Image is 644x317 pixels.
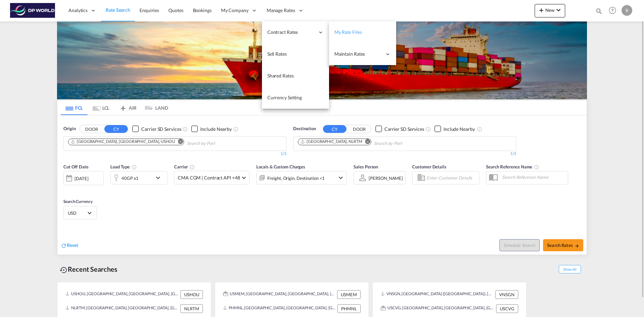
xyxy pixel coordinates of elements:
[334,29,362,35] span: My Rate Files
[375,125,424,133] md-checkbox: Checkbox No Ink
[61,100,168,115] md-pagination-wrapper: Use the left and right arrow keys to navigate between tabs
[10,3,55,18] img: c08ca190194411f088ed0f3ba295208c.png
[426,126,431,132] md-icon: Unchecked: Search for CY (Container Yard) services for all selected carriers.Checked : Search for...
[477,126,482,132] md-icon: Unchecked: Ignores neighbouring ports when fetching rates.Checked : Includes neighbouring ports w...
[67,242,78,248] span: Reset
[200,126,232,133] div: Include Nearby
[256,171,347,184] div: Freight Origin Destination Dock Stuffingicon-chevron-down
[300,139,364,145] div: Press delete to remove this chip.
[293,125,316,132] span: Destination
[267,73,294,78] span: Shared Rates
[537,6,545,14] md-icon: icon-plus 400-fg
[607,5,622,17] div: Help
[374,138,438,149] input: Chips input.
[434,125,475,133] md-checkbox: Checkbox No Ink
[223,290,335,299] div: USMEM, Memphis, TN, United States, North America, Americas
[114,100,141,115] md-tab-item: AIR
[347,125,371,133] button: DOOR
[70,139,176,145] div: Press delete to remove this chip.
[57,115,587,255] div: OriginDOOR CY Checkbox No InkUnchecked: Search for CY (Container Yard) services for all selected ...
[63,171,104,185] div: [DATE]
[110,164,137,169] span: Load Type
[174,139,184,146] button: Remove
[329,43,396,65] div: Maintain Rates
[267,173,325,183] div: Freight Origin Destination Dock Stuffing
[337,290,361,299] div: USMEM
[384,126,424,133] div: Carrier SD Services
[63,125,75,132] span: Origin
[443,126,475,133] div: Include Nearby
[141,126,181,133] div: Carrier SD Services
[534,164,539,170] md-icon: Your search will be saved by the below given name
[262,21,329,43] div: Contract Rates
[131,164,137,170] md-icon: icon-information-outline
[622,5,632,16] div: R
[191,125,232,133] md-checkbox: Checkbox No Ink
[337,174,345,182] md-icon: icon-chevron-down
[427,173,477,183] input: Enter Customer Details
[63,199,93,204] span: Search Currency
[267,51,287,57] span: Sell Rates
[154,174,165,182] md-icon: icon-chevron-down
[368,173,404,183] md-select: Sales Person: Rosa Paczynski
[67,137,253,149] md-chips-wrap: Chips container. Use arrow keys to select chips.
[60,266,68,274] md-icon: icon-backup-restore
[354,164,378,169] span: Sales Person
[57,21,587,99] img: LCL+%26+FCL+BACKGROUND.png
[193,7,212,13] span: Bookings
[61,100,88,115] md-tab-item: FCL
[63,164,89,169] span: Cut Off Date
[88,100,114,115] md-tab-item: LCL
[595,7,603,17] div: icon-magnify
[607,5,618,16] span: Help
[496,304,518,313] div: USCVG
[80,125,103,133] button: DOOR
[256,164,305,169] span: Locals & Custom Charges
[61,243,67,249] md-icon: icon-refresh
[361,139,371,146] button: Remove
[57,262,120,277] div: Recent Searches
[267,29,315,36] span: Contract Rates
[499,172,568,182] input: Search Reference Name
[68,210,87,216] span: USD
[140,7,159,13] span: Enquiries
[119,104,127,109] md-icon: icon-airplane
[334,51,382,57] span: Maintain Rates
[381,304,494,313] div: USCVG, Cincinnati, OH, United States, North America, Americas
[300,139,362,145] div: Rotterdam, NLRTM
[141,100,168,115] md-tab-item: LAND
[70,139,175,145] div: Houston, TX, USHOU
[182,126,188,132] md-icon: Unchecked: Search for CY (Container Yard) services for all selected carriers.Checked : Search for...
[174,164,195,169] span: Carrier
[187,138,251,149] input: Chips input.
[63,184,68,194] md-datepicker: Select
[369,175,403,181] div: [PERSON_NAME]
[267,7,295,14] span: Manage Rates
[121,173,139,183] div: 40GP x1
[495,290,518,299] div: VNSGN
[178,174,240,181] span: CMA CGM | Contract API +48
[537,7,562,13] span: New
[293,151,516,157] div: 1/3
[65,304,179,313] div: NLRTM, Rotterdam, Netherlands, Western Europe, Europe
[168,7,183,13] span: Quotes
[547,243,579,248] span: Search Rates
[554,6,562,14] md-icon: icon-chevron-down
[559,265,581,273] span: Show All
[110,171,167,184] div: 40GP x1icon-chevron-down
[65,290,179,299] div: USHOU, Houston, TX, United States, North America, Americas
[61,242,78,249] div: icon-refreshReset
[543,239,583,251] button: Search Ratesicon-arrow-right
[297,137,440,149] md-chips-wrap: Chips container. Use arrow keys to select chips.
[221,7,249,14] span: My Company
[233,126,238,132] md-icon: Unchecked: Ignores neighbouring ports when fetching rates.Checked : Includes neighbouring ports w...
[180,304,203,313] div: NLRTM
[267,95,302,100] span: Currency Setting
[190,164,195,170] md-icon: The selected Trucker/Carrierwill be displayed in the rate results If the rates are from another f...
[381,290,494,299] div: VNSGN, Ho Chi Minh City (Saigon), Viet Nam, South East Asia, Asia Pacific
[575,244,579,248] md-icon: icon-arrow-right
[180,290,203,299] div: USHOU
[68,7,88,14] span: Analytics
[262,43,329,65] a: Sell Rates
